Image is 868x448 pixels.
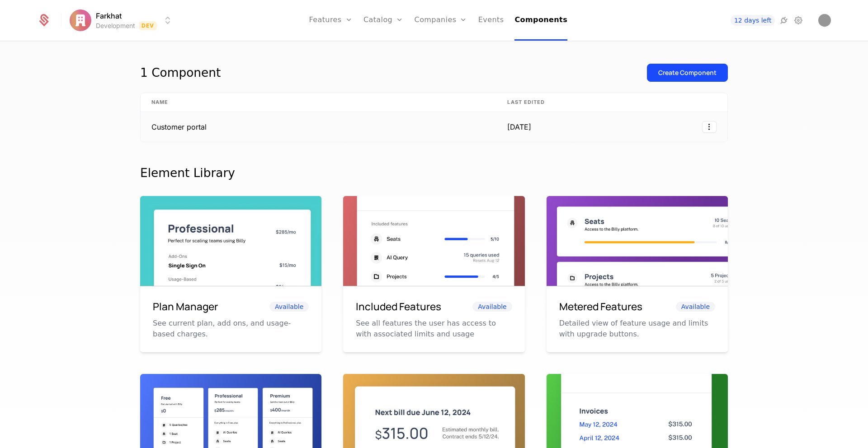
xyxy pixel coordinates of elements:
[356,299,441,314] h6: Included Features
[141,93,496,112] th: Name
[356,318,512,340] p: See all features the user has access to with associated limits and usage
[140,164,728,182] div: Element Library
[559,299,642,314] h6: Metered Features
[702,121,717,133] button: Select action
[96,10,122,21] span: Farkhat
[647,64,728,82] button: Create Component
[731,15,775,26] a: 12 days left
[778,15,789,26] a: Integrations
[658,68,717,77] div: Create Component
[507,121,549,132] div: [DATE]
[153,318,309,340] p: See current plan, add ons, and usage-based charges.
[139,21,157,30] span: Dev
[141,112,496,142] td: Customer portal
[818,14,831,27] button: Open user button
[72,10,174,30] button: Select environment
[153,299,218,314] h6: Plan Manager
[70,9,91,31] img: Farkhat
[140,64,221,82] div: 1 Component
[676,302,715,312] span: Available
[472,302,512,312] span: Available
[96,21,135,30] div: Development
[269,302,309,312] span: Available
[793,15,804,26] a: Settings
[818,14,831,27] img: Farkhat Saliyev
[559,318,715,340] p: Detailed view of feature usage and limits with upgrade buttons.
[496,93,560,112] th: Last edited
